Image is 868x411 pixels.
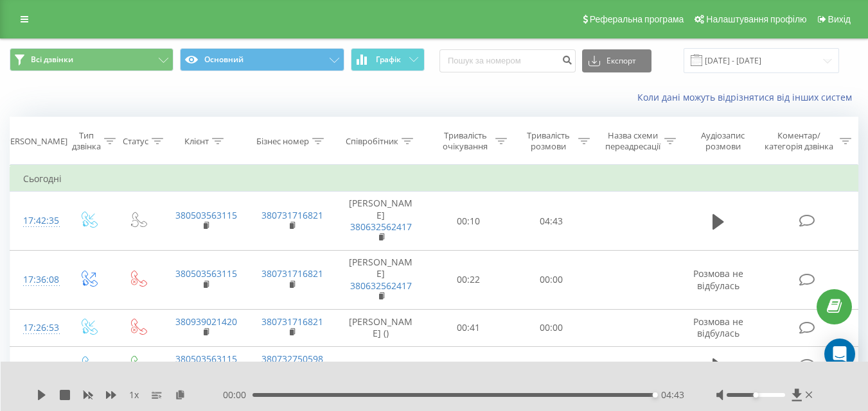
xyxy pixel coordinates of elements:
a: 380503563115 [175,209,237,221]
td: 00:41 [427,309,510,346]
div: Тривалість розмови [522,130,575,152]
div: Статус [123,136,148,147]
a: 380939021420 [175,315,237,328]
input: Пошук за номером [439,49,576,72]
span: Графік [376,55,401,64]
a: Коли дані можуть відрізнятися вiд інших систем [637,91,858,103]
td: 00:10 [427,192,510,251]
span: Вихід [828,14,851,24]
td: 00:22 [427,251,510,310]
a: 380731716821 [261,315,323,328]
td: [PERSON_NAME] () [335,309,427,346]
div: Клієнт [184,136,209,147]
td: 00:00 [510,251,593,310]
div: Accessibility label [653,392,658,398]
div: 17:26:53 [23,315,50,340]
button: Всі дзвінки [10,48,173,71]
button: Графік [351,48,425,71]
span: Налаштування профілю [706,14,806,24]
div: Бізнес номер [256,136,309,147]
td: 01:48 [510,347,593,384]
td: Callback [593,347,679,384]
span: Реферальна програма [590,14,684,24]
span: 04:43 [661,389,684,401]
span: 00:00 [223,389,252,401]
span: Розмова не відбулась [693,267,743,291]
button: Експорт [582,49,651,72]
div: Accessibility label [753,392,758,398]
a: 380731716821 [261,267,323,280]
a: 380632562417 [350,221,412,233]
div: Коментар/категорія дзвінка [761,130,837,152]
div: 17:11:54 [23,353,50,378]
td: Світлана (SIP) [335,347,427,384]
div: Співробітник [346,136,398,147]
div: 17:36:08 [23,267,50,292]
div: Аудіозапис розмови [691,130,756,152]
td: Сьогодні [10,166,858,192]
div: [PERSON_NAME] [3,136,67,147]
a: 380632562417 [350,280,412,292]
span: Розмова не відбулась [693,315,743,339]
td: [PERSON_NAME] [335,192,427,251]
a: 380503563115 [175,267,237,280]
div: Назва схеми переадресації [605,130,661,152]
span: Всі дзвінки [31,55,73,65]
td: 00:00 [510,309,593,346]
span: 1 x [129,389,139,401]
a: 380503563115 [175,353,237,365]
button: Основний [180,48,344,71]
td: [PERSON_NAME] [335,251,427,310]
div: 17:42:35 [23,208,50,233]
a: 380731716821 [261,209,323,221]
td: 04:43 [510,192,593,251]
td: 00:31 [427,347,510,384]
div: Тип дзвінка [72,130,101,152]
a: 380732750598 [261,353,323,365]
div: Open Intercom Messenger [824,339,855,369]
div: Тривалість очікування [439,130,492,152]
